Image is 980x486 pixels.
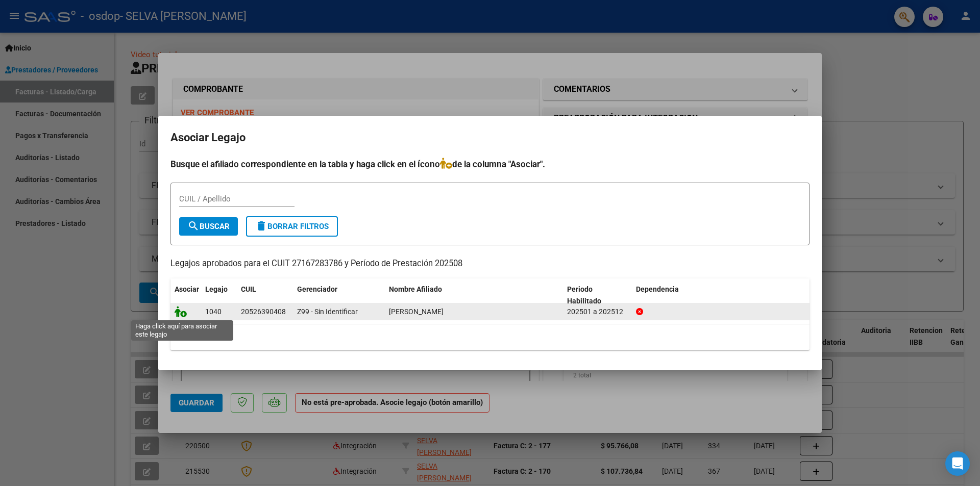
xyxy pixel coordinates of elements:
div: 1 registros [170,324,810,350]
datatable-header-cell: Legajo [201,278,237,312]
datatable-header-cell: Gerenciador [293,278,385,312]
span: Periodo Habilitado [567,285,601,305]
h4: Busque el afiliado correspondiente en la tabla y haga click en el ícono de la columna "Asociar". [170,158,810,171]
p: Legajos aprobados para el CUIT 27167283786 y Período de Prestación 202508 [170,258,810,270]
span: Gerenciador [297,285,337,293]
mat-icon: delete [255,220,267,232]
h2: Asociar Legajo [170,128,810,147]
span: Z99 - Sin Identificar [297,308,358,316]
button: Buscar [179,217,238,236]
datatable-header-cell: Nombre Afiliado [385,278,563,312]
span: Buscar [187,222,230,231]
span: GONZALEZ FEDERICO ALEJANDRO [389,308,444,316]
mat-icon: search [187,220,200,232]
div: 20526390408 [241,306,286,318]
span: Asociar [175,285,199,293]
span: Legajo [205,285,228,293]
span: Borrar Filtros [255,222,329,231]
button: Borrar Filtros [246,216,338,237]
datatable-header-cell: Asociar [170,278,201,312]
datatable-header-cell: Periodo Habilitado [563,278,632,312]
span: Nombre Afiliado [389,285,442,293]
datatable-header-cell: CUIL [237,278,293,312]
datatable-header-cell: Dependencia [632,278,810,312]
span: CUIL [241,285,256,293]
span: Dependencia [636,285,679,293]
span: 1040 [205,308,222,316]
div: Open Intercom Messenger [945,451,970,476]
div: 202501 a 202512 [567,306,628,318]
